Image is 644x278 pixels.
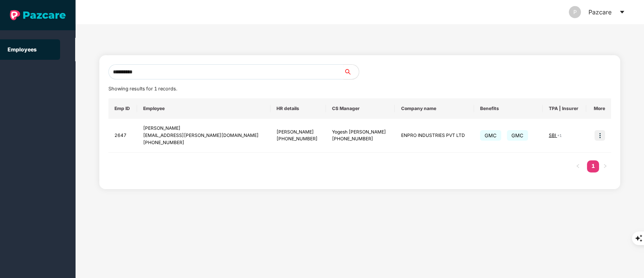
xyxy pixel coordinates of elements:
[595,130,605,141] img: icon
[270,98,326,119] th: HR details
[549,132,557,138] span: SBI
[108,86,177,92] span: Showing results for 1 records.
[586,98,612,119] th: More
[576,164,580,168] span: left
[603,164,607,168] span: right
[143,125,264,132] div: [PERSON_NAME]
[619,9,625,15] span: caret-down
[557,133,562,138] span: + 1
[332,135,389,143] div: [PHONE_NUMBER]
[343,64,359,79] button: search
[332,129,389,136] div: Yogesh [PERSON_NAME]
[587,160,599,172] li: 1
[543,98,586,119] th: TPA | Insurer
[143,132,264,139] div: [EMAIL_ADDRESS][PERSON_NAME][DOMAIN_NAME]
[474,98,543,119] th: Benefits
[572,160,584,172] li: Previous Page
[108,119,137,153] td: 2647
[108,98,137,119] th: Emp ID
[395,98,474,119] th: Company name
[343,69,359,75] span: search
[480,130,501,141] span: GMC
[276,129,320,136] div: [PERSON_NAME]
[573,6,577,18] span: P
[507,130,528,141] span: GMC
[137,98,270,119] th: Employee
[143,139,264,146] div: [PHONE_NUMBER]
[572,160,584,172] button: left
[395,119,474,153] td: ENPRO INDUSTRIES PVT LTD
[599,160,611,172] li: Next Page
[8,46,37,53] a: Employees
[276,135,320,143] div: [PHONE_NUMBER]
[599,160,611,172] button: right
[326,98,395,119] th: CS Manager
[587,160,599,172] a: 1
